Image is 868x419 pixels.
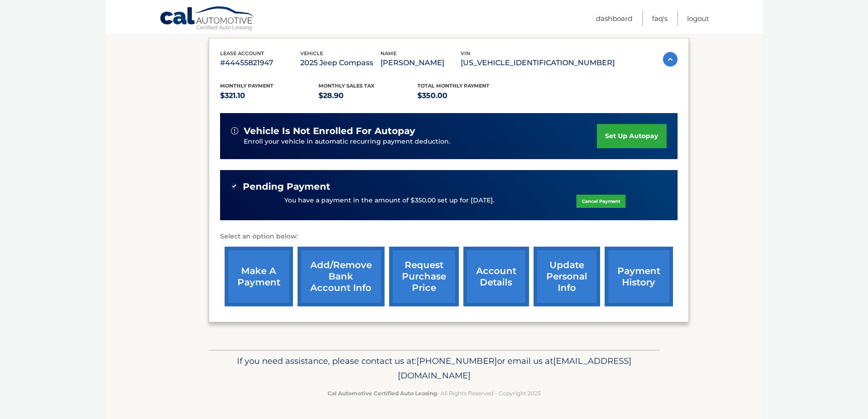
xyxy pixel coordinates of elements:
[318,89,417,102] p: $28.90
[220,50,264,57] span: lease account
[663,52,678,67] img: accordion-active.svg
[244,125,415,137] span: vehicle is not enrolled for autopay
[244,137,597,147] p: Enroll your vehicle in automatic recurring payment deduction.
[231,183,237,189] img: check-green.svg
[215,354,654,383] p: If you need assistance, please contact us at: or email us at
[225,247,293,306] a: make a payment
[597,124,666,148] a: set up autopay
[416,356,497,366] span: [PHONE_NUMBER]
[605,247,673,306] a: payment history
[389,247,459,306] a: request purchase price
[652,11,668,26] a: FAQ's
[461,50,470,57] span: vin
[417,89,516,102] p: $350.00
[220,89,319,102] p: $321.10
[687,11,709,26] a: Logout
[159,6,255,32] a: Cal Automotive
[417,83,489,89] span: Total Monthly Payment
[284,196,494,206] p: You have a payment in the amount of $350.00 set up for [DATE].
[298,247,385,306] a: Add/Remove bank account info
[461,57,615,69] p: [US_VEHICLE_IDENTIFICATION_NUMBER]
[220,231,678,242] p: Select an option below:
[398,356,632,381] span: [EMAIL_ADDRESS][DOMAIN_NAME]
[300,50,323,57] span: vehicle
[231,127,238,134] img: alert-white.svg
[220,57,300,69] p: #44455821947
[463,247,529,306] a: account details
[220,83,273,89] span: Monthly Payment
[215,388,654,398] p: - All Rights Reserved - Copyright 2025
[534,247,600,306] a: update personal info
[243,181,330,192] span: Pending Payment
[328,390,437,397] strong: Cal Automotive Certified Auto Leasing
[380,57,461,69] p: [PERSON_NAME]
[318,83,375,89] span: Monthly sales Tax
[300,57,380,69] p: 2025 Jeep Compass
[596,11,632,26] a: Dashboard
[380,50,396,57] span: name
[576,195,626,208] a: Cancel Payment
